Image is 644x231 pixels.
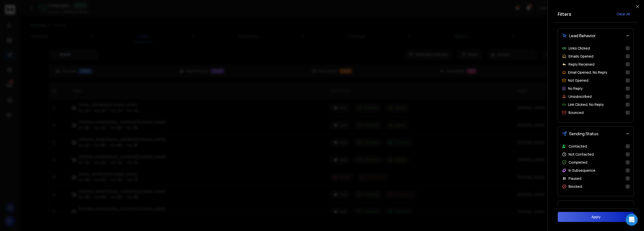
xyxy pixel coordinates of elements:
[569,184,582,189] p: Blocked
[569,131,598,137] span: Sending Status
[558,29,634,43] button: Lead Behavior
[568,70,607,75] p: Email Opened, No Reply
[569,33,596,39] span: Lead Behavior
[558,127,634,141] button: Sending Status
[569,160,587,165] p: Completed
[569,54,593,59] p: Emails Opened
[569,46,590,51] p: Links Clicked
[569,168,595,173] p: In Subsequence
[558,43,634,122] div: Lead Behavior
[568,86,583,91] p: No Reply
[569,62,594,67] p: Reply Received
[558,11,571,18] h2: Filters
[569,176,581,181] p: Paused
[558,141,634,196] div: Sending Status
[558,212,634,222] button: Apply
[613,9,634,19] button: Clear All
[569,152,594,157] p: Not Contacted
[569,144,587,149] p: Contacted
[568,78,588,83] p: Not Opened
[626,214,638,226] div: Open Intercom Messenger
[568,102,604,107] p: Link Clicked, No Reply
[569,110,584,115] p: Bounced
[569,94,592,99] p: Unsubscribed
[558,201,634,215] button: Email Provider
